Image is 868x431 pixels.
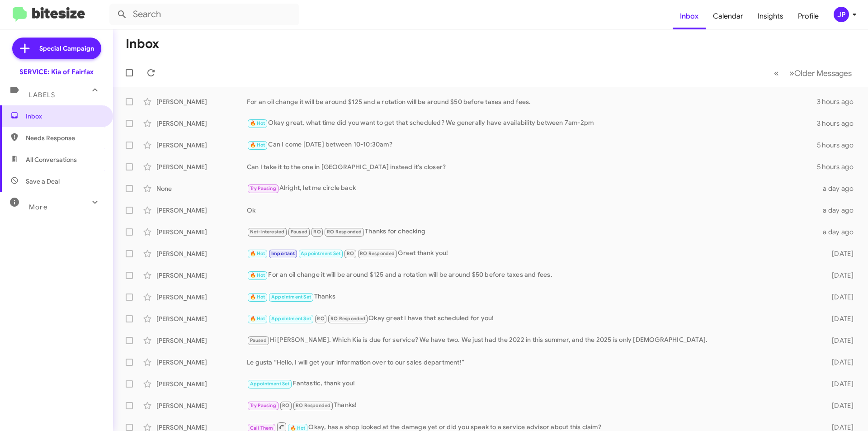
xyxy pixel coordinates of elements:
a: Calendar [706,3,750,29]
span: Paused [250,337,267,343]
span: Appointment Set [271,316,311,322]
span: Appointment Set [301,251,340,256]
div: 5 hours ago [817,162,861,171]
span: RO [313,229,321,235]
a: Insights [750,3,791,29]
span: RO Responded [360,251,395,256]
span: Not-Interested [250,229,285,235]
div: Okay great I have that scheduled for you! [247,313,817,324]
a: Inbox [673,3,706,29]
div: 3 hours ago [817,97,861,106]
div: 3 hours ago [817,119,861,128]
span: RO Responded [327,229,362,235]
span: 🔥 Hot [290,425,306,431]
span: Needs Response [26,133,103,142]
span: Try Pausing [250,185,276,191]
h1: Inbox [126,37,159,51]
div: [DATE] [817,401,861,410]
div: [PERSON_NAME] [156,358,247,367]
span: 🔥 Hot [250,251,265,256]
button: JP [826,7,858,22]
div: [PERSON_NAME] [156,336,247,345]
span: « [774,67,779,79]
span: Older Messages [794,68,852,78]
div: [DATE] [817,271,861,280]
span: RO [317,316,324,322]
div: [PERSON_NAME] [156,141,247,150]
div: Fantastic, thank you! [247,379,817,389]
a: Profile [791,3,826,29]
div: [PERSON_NAME] [156,271,247,280]
div: [DATE] [817,336,861,345]
span: Save a Deal [26,177,60,186]
div: Thanks for checking [247,227,817,237]
div: [PERSON_NAME] [156,162,247,171]
span: Labels [29,91,55,99]
div: For an oil change it will be around $125 and a rotation will be around $50 before taxes and fees. [247,270,817,280]
div: [PERSON_NAME] [156,206,247,215]
button: Next [784,64,857,82]
span: All Conversations [26,155,77,164]
div: Alright, let me circle back [247,183,817,194]
div: [PERSON_NAME] [156,314,247,323]
div: None [156,184,247,193]
a: Special Campaign [12,38,101,59]
span: » [789,67,794,79]
span: RO [347,251,354,256]
div: For an oil change it will be around $125 and a rotation will be around $50 before taxes and fees. [247,97,817,106]
span: RO Responded [296,403,330,408]
div: Thanks [247,292,817,302]
span: Try Pausing [250,403,276,408]
div: Can I take it to the one in [GEOGRAPHIC_DATA] instead it's closer? [247,162,817,171]
div: Can I come [DATE] between 10-10:30am? [247,140,817,150]
span: 🔥 Hot [250,142,265,148]
div: Hi [PERSON_NAME]. Which Kia is due for service? We have two. We just had the 2022 in this summer,... [247,335,817,346]
div: [PERSON_NAME] [156,97,247,106]
div: [PERSON_NAME] [156,227,247,237]
div: [PERSON_NAME] [156,119,247,128]
div: Okay great, what time did you want to get that scheduled? We generally have availability between ... [247,118,817,128]
div: a day ago [817,227,861,237]
span: 🔥 Hot [250,272,265,278]
span: 🔥 Hot [250,294,265,300]
div: [DATE] [817,379,861,388]
div: [DATE] [817,249,861,258]
span: Important [271,251,295,256]
span: RO [282,403,289,408]
span: 🔥 Hot [250,120,265,126]
div: a day ago [817,206,861,215]
span: Paused [291,229,307,235]
div: [DATE] [817,358,861,367]
div: [DATE] [817,293,861,302]
span: RO Responded [330,316,365,322]
div: [PERSON_NAME] [156,401,247,410]
span: Appointment Set [271,294,311,300]
div: [PERSON_NAME] [156,293,247,302]
div: SERVICE: Kia of Fairfax [19,67,94,76]
span: 🔥 Hot [250,316,265,322]
div: Le gusta “Hello, I will get your information over to our sales department!” [247,358,817,367]
div: [PERSON_NAME] [156,379,247,388]
nav: Page navigation example [769,64,857,82]
div: Ok [247,206,817,215]
button: Previous [769,64,784,82]
span: Inbox [26,112,103,121]
span: Call Them [250,425,274,431]
div: 5 hours ago [817,141,861,150]
div: Thanks! [247,400,817,411]
input: Search [109,4,299,25]
div: a day ago [817,184,861,193]
span: Appointment Set [250,381,290,387]
span: More [29,203,47,211]
div: JP [834,7,849,22]
div: Great thank you! [247,248,817,259]
span: Special Campaign [39,44,94,53]
div: [PERSON_NAME] [156,249,247,258]
div: [DATE] [817,314,861,323]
